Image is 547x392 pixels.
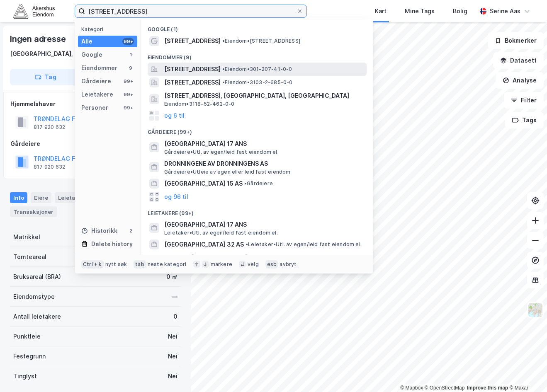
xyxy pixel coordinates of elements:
div: Nei [168,351,177,361]
span: Leietaker • Utl. av egen/leid fast eiendom el. [164,230,278,236]
div: Kontrollprogram for chat [506,352,547,392]
div: Hjemmelshaver [10,99,180,109]
iframe: Chat Widget [506,352,547,392]
div: Google [81,50,102,60]
div: Gårdeiere [10,139,180,149]
span: Gårdeiere • Utl. av egen/leid fast eiendom el. [164,149,279,155]
div: Google (1) [141,19,373,34]
div: Gårdeiere [81,76,111,86]
span: [STREET_ADDRESS] [164,77,221,87]
div: 0 [173,312,177,322]
div: Kart [375,6,387,16]
span: [STREET_ADDRESS] [164,64,221,74]
div: Tinglyst [13,371,37,381]
div: 817 920 632 [34,124,65,131]
div: Gårdeiere (99+) [141,122,373,137]
span: [GEOGRAPHIC_DATA] 15 AS [164,179,243,189]
div: 0 ㎡ [166,272,177,282]
span: [GEOGRAPHIC_DATA] 17 ANS [164,139,363,149]
div: Antall leietakere [13,312,61,322]
div: nytt søk [105,261,127,268]
div: Mine Tags [405,6,435,16]
div: 9 [127,65,134,71]
div: 99+ [122,91,134,98]
span: [STREET_ADDRESS], [GEOGRAPHIC_DATA], [GEOGRAPHIC_DATA] [164,91,363,101]
a: Improve this map [467,385,508,391]
div: Alle [81,36,92,46]
div: Serine Aas [490,6,520,16]
div: Personer [81,103,108,113]
div: Historikk [81,226,117,236]
div: Kategori [81,26,137,32]
button: Tags [505,112,544,128]
img: Z [528,302,543,318]
span: Gårdeiere [244,180,273,187]
div: Punktleie [13,332,41,341]
span: Eiendom • 3118-52-462-0-0 [164,101,235,107]
span: [STREET_ADDRESS] [164,36,221,46]
div: Tomteareal [13,252,46,262]
div: Transaksjoner [10,206,57,217]
div: avbryt [280,261,297,268]
span: SAMEIET [STREET_ADDRESS] [164,253,363,263]
div: 99+ [122,78,134,85]
a: Mapbox [400,385,423,391]
div: Nei [168,332,177,341]
div: Eiere [31,192,51,203]
a: OpenStreetMap [425,385,465,391]
button: Filter [504,92,544,109]
span: • [222,66,225,72]
button: Analyse [496,72,544,89]
div: neste kategori [148,261,187,268]
input: Søk på adresse, matrikkel, gårdeiere, leietakere eller personer [85,5,297,17]
span: • [222,79,225,85]
span: [GEOGRAPHIC_DATA] 17 ANS [164,220,363,230]
div: Bruksareal (BRA) [13,272,61,282]
div: Eiendommer [81,63,117,73]
div: Info [10,192,27,203]
div: 99+ [122,104,134,111]
div: Nei [168,371,177,381]
span: Gårdeiere • Utleie av egen eller leid fast eiendom [164,169,291,175]
span: • [244,180,247,186]
button: Datasett [493,52,544,69]
span: DRONNINGENE AV DRONNINGENS AS [164,159,363,169]
div: tab [134,260,146,269]
button: Tag [10,69,81,85]
div: 2 [127,227,134,234]
div: velg [248,261,259,268]
div: Bolig [453,6,467,16]
span: Eiendom • [STREET_ADDRESS] [222,38,300,44]
div: Festegrunn [13,351,46,361]
span: Eiendom • 3103-2-685-0-0 [222,79,293,86]
span: Leietaker • Utl. av egen/leid fast eiendom el. [246,241,362,248]
div: Leietakere (99+) [141,203,373,218]
button: Bokmerker [488,32,544,49]
div: esc [265,260,278,269]
div: 99+ [122,38,134,45]
div: Matrikkel [13,232,40,242]
div: Leietakere [81,90,113,99]
div: 1 [127,51,134,58]
div: — [172,292,177,302]
div: Delete history [91,239,133,249]
div: Eiendommer (9) [141,48,373,63]
div: 817 920 632 [34,164,65,170]
span: [GEOGRAPHIC_DATA] 32 AS [164,240,244,249]
button: og 6 til [164,111,185,121]
div: [GEOGRAPHIC_DATA], 402/375 [10,49,100,59]
div: Ctrl + k [81,260,104,269]
div: Ingen adresse [10,32,67,46]
img: akershus-eiendom-logo.9091f326c980b4bce74ccdd9f866810c.svg [13,4,55,18]
div: Leietakere [55,192,91,203]
button: og 96 til [164,192,188,202]
div: Eiendomstype [13,292,55,302]
div: markere [211,261,232,268]
span: Eiendom • 301-207-41-0-0 [222,66,292,73]
span: • [246,241,248,247]
span: • [222,38,225,44]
